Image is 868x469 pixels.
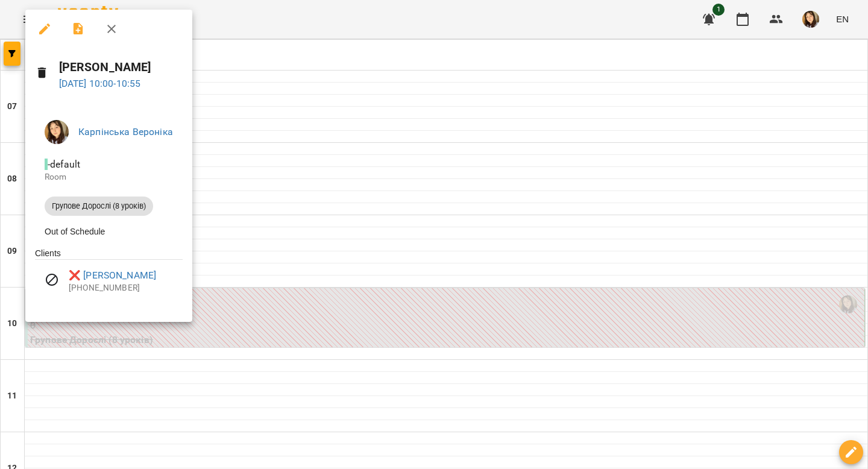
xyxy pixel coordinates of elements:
a: Карпінська Вероніка [78,126,173,137]
h6: [PERSON_NAME] [59,58,183,77]
span: Групове Дорослі (8 уроків) [45,201,153,212]
ul: Clients [35,247,183,307]
a: [DATE] 10:00-10:55 [59,78,141,89]
li: Out of Schedule [35,221,183,242]
img: 45f5674d79ed0726aee1bdacee3f998b.jpeg [45,120,69,144]
span: - default [45,159,83,170]
p: Room [45,171,173,183]
svg: Visit canceled [45,272,59,287]
a: ❌ [PERSON_NAME] [69,268,156,283]
p: [PHONE_NUMBER] [69,282,183,294]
